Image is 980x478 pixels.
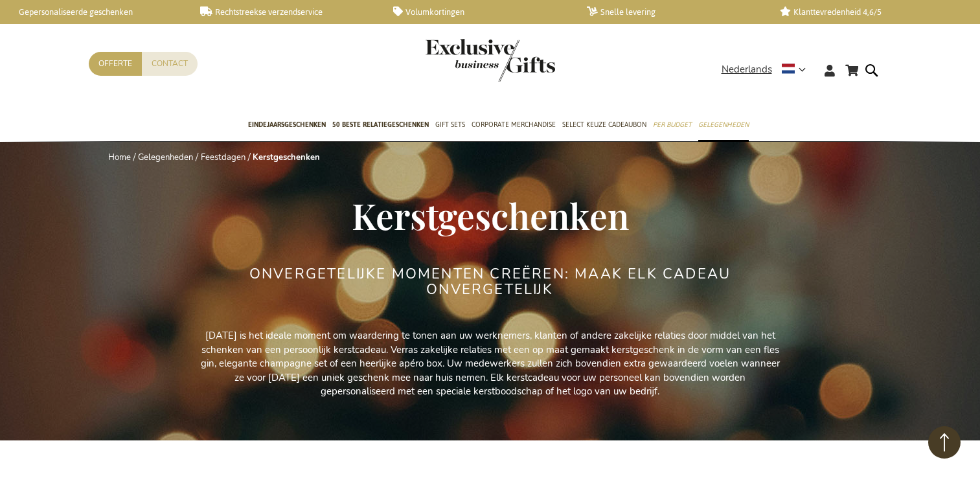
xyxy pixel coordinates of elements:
[587,6,760,17] a: Snelle levering
[698,118,749,131] span: Gelegenheden
[201,152,245,163] a: Feestdagen
[435,118,465,131] span: Gift Sets
[142,52,198,76] a: Contact
[108,152,131,163] a: Home
[138,152,193,163] a: Gelegenheden
[653,118,692,131] span: Per Budget
[6,6,179,17] a: Gepersonaliseerde geschenken
[199,329,782,398] p: [DATE] is het ideale moment om waardering te tonen aan uw werknemers, klanten of andere zakelijke...
[780,6,953,17] a: Klanttevredenheid 4,6/5
[89,52,142,76] a: Offerte
[472,118,556,131] span: Corporate Merchandise
[722,62,814,77] div: Nederlands
[352,191,629,239] span: Kerstgeschenken
[426,39,555,82] img: Exclusive Business gifts logo
[332,118,429,131] span: 50 beste relatiegeschenken
[393,6,566,17] a: Volumkortingen
[722,62,772,77] span: Nederlands
[426,39,490,82] a: store logo
[562,118,646,131] span: Select Keuze Cadeaubon
[253,152,320,163] strong: Kerstgeschenken
[247,266,733,297] h2: ONVERGETELIJKE MOMENTEN CREËREN: MAAK ELK CADEAU ONVERGETELIJK
[200,6,373,17] a: Rechtstreekse verzendservice
[248,118,326,131] span: Eindejaarsgeschenken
